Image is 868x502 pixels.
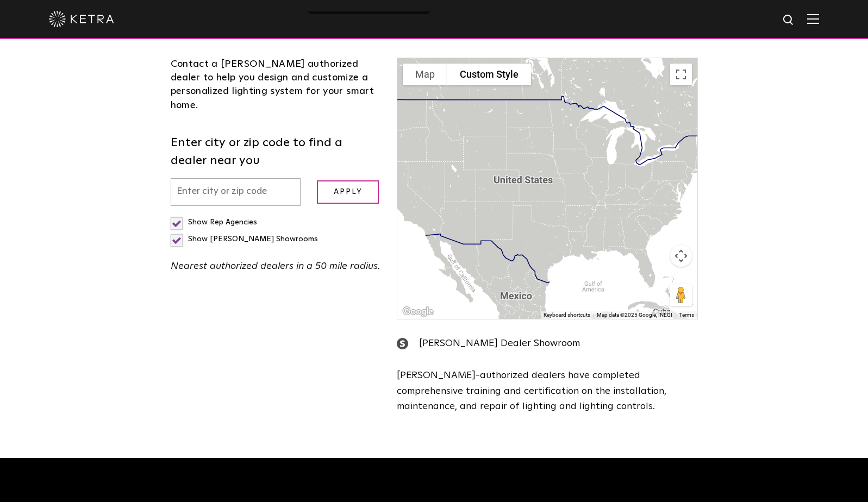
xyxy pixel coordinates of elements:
a: Terms (opens in new tab) [679,312,694,318]
span: Map data ©2025 Google, INEGI [597,312,672,318]
label: Enter city or zip code to find a dealer near you [171,134,381,170]
button: Map camera controls [670,245,692,267]
label: Show [PERSON_NAME] Showrooms [171,235,318,243]
img: Hamburger%20Nav.svg [807,14,819,24]
p: [PERSON_NAME]-authorized dealers have completed comprehensive training and certification on the i... [397,368,697,415]
button: Show street map [403,64,447,85]
p: Nearest authorized dealers in a 50 mile radius. [171,259,381,274]
input: Apply [317,180,379,204]
label: Show Rep Agencies [171,218,257,226]
button: Toggle fullscreen view [670,64,692,85]
div: Contact a [PERSON_NAME] authorized dealer to help you design and customize a personalized lightin... [171,58,381,112]
img: search icon [782,14,796,27]
button: Drag Pegman onto the map to open Street View [670,284,692,306]
a: Open this area in Google Maps (opens a new window) [400,305,436,319]
img: ketra-logo-2019-white [49,11,114,27]
input: Enter city or zip code [171,178,301,206]
div: [PERSON_NAME] Dealer Showroom [397,336,697,352]
button: Custom Style [447,64,531,85]
img: Google [400,305,436,319]
button: Keyboard shortcuts [544,311,590,319]
img: showroom_icon.png [397,338,408,349]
